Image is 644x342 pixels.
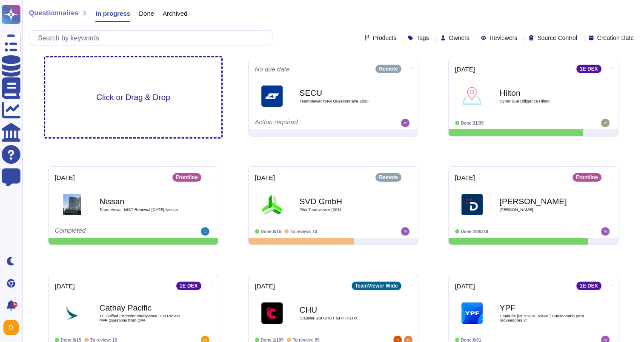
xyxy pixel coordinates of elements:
[172,173,201,182] div: Frontline
[576,282,601,290] div: 1E DEX
[500,314,585,322] span: Copia de [PERSON_NAME] Cuestionario para proveedores vf
[300,197,385,205] b: SVD GmbH
[576,65,601,73] div: 1E DEX
[375,173,401,182] div: Remote
[261,194,283,215] img: Logo
[461,121,484,125] span: Done: 31/39
[461,85,483,107] img: Logo
[255,174,275,181] span: [DATE]
[55,283,75,289] span: [DATE]
[96,93,170,101] span: Click or Drag & Drop
[100,208,185,212] span: Team Viewer NIST Renewal [DATE] Nissan
[500,197,585,205] b: [PERSON_NAME]
[261,85,283,107] img: Logo
[139,10,154,17] span: Done
[375,65,401,73] div: Remote
[489,35,517,41] span: Reviewers
[455,174,475,181] span: [DATE]
[500,208,585,212] span: [PERSON_NAME]
[500,99,585,103] span: Cyber Due Dilligence Hilton
[255,119,359,127] div: Action required
[401,119,409,127] img: user
[95,10,130,17] span: In progress
[61,194,83,215] img: Logo
[100,197,185,205] b: Nissan
[500,89,585,97] b: Hilton
[601,227,610,236] img: user
[12,302,17,307] div: 9+
[300,306,385,314] b: CHU
[449,35,469,41] span: Owners
[601,119,610,127] img: user
[261,302,283,324] img: Logo
[300,208,385,212] span: Pilot Teamviewer (003)
[34,31,272,46] input: Search by keywords
[416,35,429,41] span: Tags
[100,304,185,312] b: Cathay Pacific
[461,302,483,324] img: Logo
[373,35,396,41] span: Products
[61,302,83,324] img: Logo
[300,89,385,97] b: SECU
[261,229,281,234] span: Done: 0/16
[163,10,187,17] span: Archived
[455,66,475,72] span: [DATE]
[176,282,201,290] div: 1E DEX
[537,35,577,41] span: Source Control
[300,99,385,103] span: TeamViewer ISPA Questionnaire 2025
[2,318,25,337] button: user
[255,283,275,289] span: [DATE]
[572,173,601,182] div: Frontline
[255,66,290,72] span: No due date
[300,316,385,320] span: Clausier SSI CHUT GHT HGTO
[201,227,209,236] img: user
[401,227,409,236] img: user
[290,229,317,234] span: To review: 10
[352,282,401,290] div: TeamViewer Wide
[597,35,634,41] span: Creation Date
[55,227,159,236] div: Completed
[455,283,475,289] span: [DATE]
[3,320,19,335] img: user
[461,229,489,234] span: Done: 180/219
[461,194,483,215] img: Logo
[29,10,78,17] span: Questionnaires
[55,174,75,181] span: [DATE]
[500,304,585,312] b: YPF
[100,314,185,322] span: 1E Unified Endpoint Intelligence Hub Project RFP Questions from CPA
